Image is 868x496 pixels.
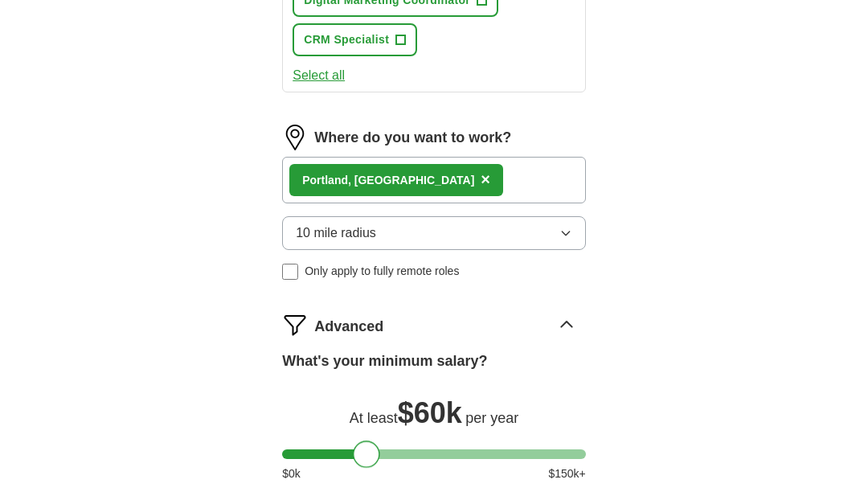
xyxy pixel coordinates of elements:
[465,410,518,426] span: per year
[296,223,376,243] span: 10 mile radius
[302,172,474,189] div: land, [GEOGRAPHIC_DATA]
[305,263,459,280] span: Only apply to fully remote roles
[398,396,462,429] span: $ 60k
[350,410,398,426] span: At least
[314,316,383,338] span: Advanced
[302,174,325,187] strong: Port
[282,216,586,250] button: 10 mile radius
[304,31,389,48] span: CRM Specialist
[282,465,301,482] span: $ 0 k
[293,66,345,85] button: Select all
[548,465,585,482] span: $ 150 k+
[282,350,487,372] label: What's your minimum salary?
[481,170,490,188] span: ×
[282,264,298,280] input: Only apply to fully remote roles
[282,312,308,338] img: filter
[481,168,490,192] button: ×
[314,127,511,149] label: Where do you want to work?
[293,23,417,56] button: CRM Specialist
[282,125,308,150] img: location.png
